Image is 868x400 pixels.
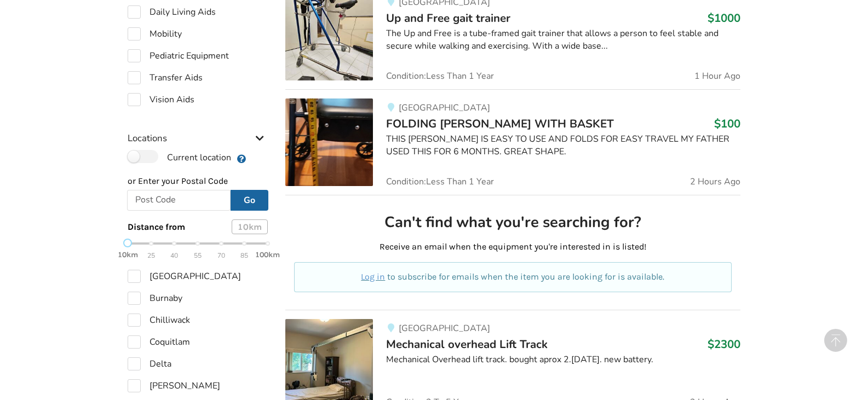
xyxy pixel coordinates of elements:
[386,353,740,366] div: Mechanical Overhead lift track. bought aprox 2.[DATE]. new battery.
[307,271,718,283] p: to subscribe for emails when the item you are looking for is available.
[128,150,231,164] label: Current location
[386,177,494,186] span: Condition: Less Than 1 Year
[386,133,740,158] div: THIS [PERSON_NAME] IS EASY TO USE AND FOLDS FOR EASY TRAVEL MY FATHER USED THIS FOR 6 MONTHS. GRE...
[285,89,740,195] a: mobility-folding walker with basket[GEOGRAPHIC_DATA]FOLDING [PERSON_NAME] WITH BASKET$100THIS [PE...
[128,5,216,19] label: Daily Living Aids
[194,250,202,262] span: 55
[386,10,510,26] span: Up and Free gait trainer
[694,72,740,80] span: 1 Hour Ago
[128,222,185,232] span: Distance from
[386,337,548,352] span: Mechanical overhead Lift Track
[285,98,373,186] img: mobility-folding walker with basket
[128,270,241,283] label: [GEOGRAPHIC_DATA]
[128,49,229,62] label: Pediatric Equipment
[170,250,178,262] span: 40
[128,71,203,84] label: Transfer Aids
[147,250,155,262] span: 25
[217,250,225,262] span: 70
[386,72,494,80] span: Condition: Less Than 1 Year
[128,314,190,327] label: Chilliwack
[708,11,740,25] h3: $1000
[386,116,614,131] span: FOLDING [PERSON_NAME] WITH BASKET
[128,111,268,149] div: Locations
[386,27,740,53] div: The Up and Free is a tube-framed gait trainer that allows a person to feel stable and secure whil...
[128,93,194,106] label: Vision Aids
[255,250,280,259] strong: 100km
[361,271,385,282] a: Log in
[128,379,220,392] label: [PERSON_NAME]
[128,292,182,305] label: Burnaby
[294,213,732,232] h2: Can't find what you're searching for?
[231,190,268,211] button: Go
[127,190,231,211] input: Post Code
[714,117,740,131] h3: $100
[399,322,490,334] span: [GEOGRAPHIC_DATA]
[399,102,490,114] span: [GEOGRAPHIC_DATA]
[128,27,182,40] label: Mobility
[128,357,171,370] label: Delta
[232,219,268,234] div: 10 km
[118,250,138,259] strong: 10km
[294,241,732,253] p: Receive an email when the equipment you're interested in is listed!
[128,335,190,349] label: Coquitlam
[128,175,268,188] p: or Enter your Postal Code
[708,337,740,351] h3: $2300
[240,250,248,262] span: 85
[690,177,740,186] span: 2 Hours Ago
